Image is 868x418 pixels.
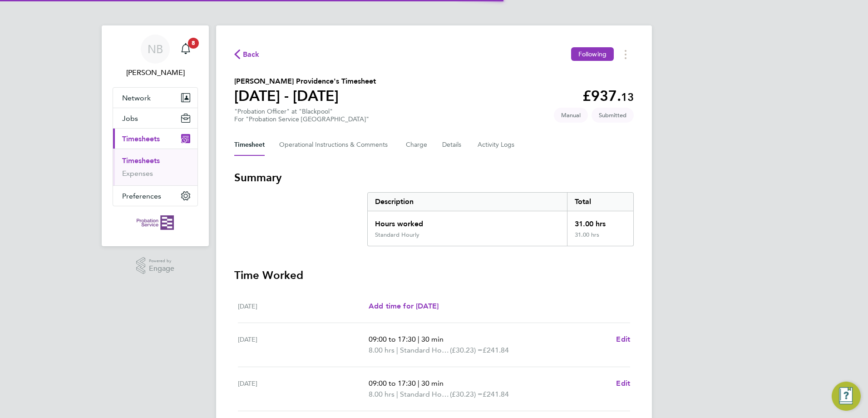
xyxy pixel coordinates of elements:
span: Edit [616,335,630,343]
span: Network [122,94,151,102]
span: Back [243,49,260,60]
button: Charge [406,134,428,156]
a: Powered byEngage [136,257,175,274]
button: Jobs [113,108,197,128]
span: Edit [616,379,630,388]
button: Timesheets [113,129,197,149]
button: Timesheets Menu [617,47,634,61]
a: Edit [616,334,630,345]
span: £241.84 [483,346,509,354]
a: Go to home page [113,215,198,230]
div: "Probation Officer" at "Blackpool" [234,108,369,123]
h1: [DATE] - [DATE] [234,87,376,105]
span: Engage [149,265,174,273]
span: Powered by [149,257,174,265]
nav: Main navigation [102,25,209,246]
button: Activity Logs [478,134,516,156]
span: Following [578,50,607,58]
a: NB[PERSON_NAME] [113,35,198,78]
h3: Summary [234,170,634,185]
span: (£30.23) = [450,346,483,354]
button: Preferences [113,186,197,206]
span: Nigel Bennett [113,67,198,78]
span: 13 [621,90,634,104]
span: Standard Hourly [400,345,450,356]
div: 31.00 hrs [567,231,633,246]
span: This timesheet is Submitted. [592,108,634,123]
div: Description [368,193,567,211]
span: | [418,379,419,388]
span: (£30.23) = [450,390,483,398]
span: Jobs [122,114,138,123]
span: 30 min [421,335,444,343]
button: Details [442,134,463,156]
span: Standard Hourly [400,389,450,400]
div: 31.00 hrs [567,211,633,231]
span: This timesheet was manually created. [554,108,588,123]
app-decimal: £937. [582,87,634,104]
span: | [418,335,419,343]
div: [DATE] [238,301,369,312]
span: | [396,346,398,354]
div: For "Probation Service [GEOGRAPHIC_DATA]" [234,115,369,123]
a: 8 [177,35,195,64]
a: Add time for [DATE] [369,301,439,312]
span: £241.84 [483,390,509,398]
div: Timesheets [113,149,197,185]
button: Network [113,88,197,108]
img: probationservice-logo-retina.png [137,215,173,230]
div: Summary [367,192,634,246]
span: Timesheets [122,134,160,143]
button: Following [571,47,614,61]
button: Back [234,49,260,60]
span: | [396,390,398,398]
div: Standard Hourly [375,231,419,239]
div: Hours worked [368,211,567,231]
a: Edit [616,378,630,389]
div: [DATE] [238,378,369,400]
button: Operational Instructions & Comments [279,134,391,156]
span: Preferences [122,192,161,200]
div: [DATE] [238,334,369,356]
span: 8.00 hrs [369,390,395,398]
span: NB [148,43,163,55]
span: 09:00 to 17:30 [369,335,416,343]
h2: [PERSON_NAME] Providence's Timesheet [234,76,376,87]
span: 30 min [421,379,444,388]
span: 8.00 hrs [369,346,395,354]
h3: Time Worked [234,268,634,283]
span: Add time for [DATE] [369,302,439,310]
a: Timesheets [122,156,160,165]
span: 09:00 to 17:30 [369,379,416,388]
span: 8 [188,38,199,49]
button: Engage Resource Center [832,382,861,411]
div: Total [567,193,633,211]
button: Timesheet [234,134,265,156]
a: Expenses [122,169,153,178]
